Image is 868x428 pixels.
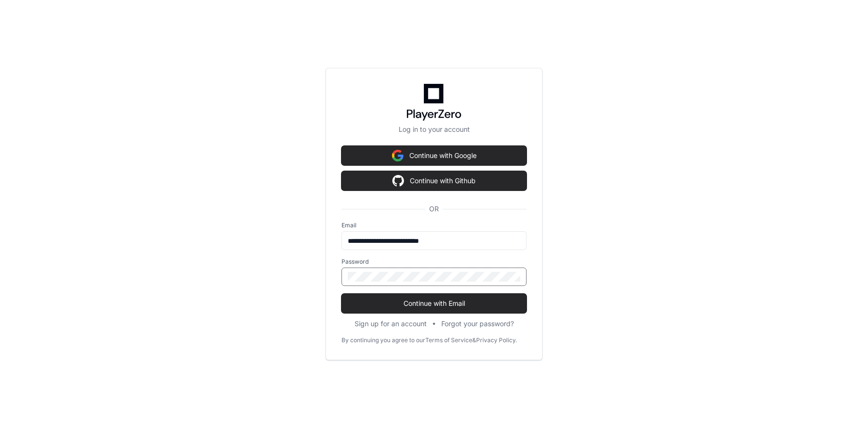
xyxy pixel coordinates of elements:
[341,146,527,165] button: Continue with Google
[472,336,476,344] div: &
[425,204,443,214] span: OR
[341,299,527,308] span: Continue with Email
[341,294,527,313] button: Continue with Email
[341,336,425,344] div: By continuing you agree to our
[392,146,403,165] img: Sign in with google
[341,171,527,190] button: Continue with Github
[341,222,527,229] label: Email
[425,336,472,344] a: Terms of Service
[476,336,517,344] a: Privacy Policy.
[341,258,527,266] label: Password
[441,319,514,329] button: Forgot your password?
[392,171,404,190] img: Sign in with google
[341,125,527,134] p: Log in to your account
[355,319,427,329] button: Sign up for an account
